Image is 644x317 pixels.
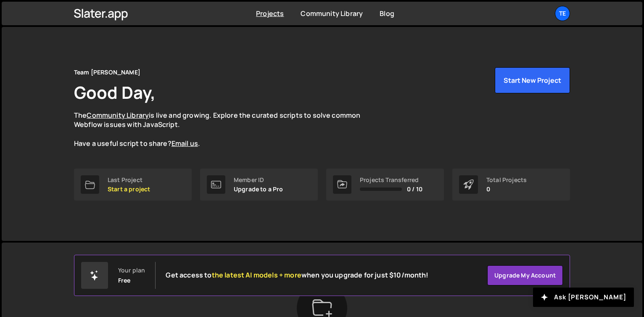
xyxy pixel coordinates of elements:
span: the latest AI models + more [212,270,301,280]
p: The is live and growing. Explore the curated scripts to solve common Webflow issues with JavaScri... [74,111,377,148]
a: Email us [172,139,198,148]
a: Te [555,6,570,21]
span: 0 / 10 [407,186,422,193]
div: Your plan [118,267,145,274]
button: Ask [PERSON_NAME] [533,288,634,307]
div: Member ID [234,177,283,183]
a: Projects [256,9,284,18]
a: Last Project Start a project [74,169,192,201]
p: 0 [486,186,527,193]
a: Blog [380,9,394,18]
button: Start New Project [495,67,570,93]
h1: Good Day, [74,81,156,104]
div: Total Projects [486,177,527,183]
h2: Get access to when you upgrade for just $10/month! [166,271,428,279]
a: Community Library [301,9,363,18]
div: Last Project [108,177,150,183]
div: Free [118,277,131,284]
p: Start a project [108,186,150,193]
div: Projects Transferred [360,177,422,183]
a: Community Library [87,111,149,120]
div: Team [PERSON_NAME] [74,67,140,77]
p: Upgrade to a Pro [234,186,283,193]
a: Upgrade my account [487,265,563,285]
